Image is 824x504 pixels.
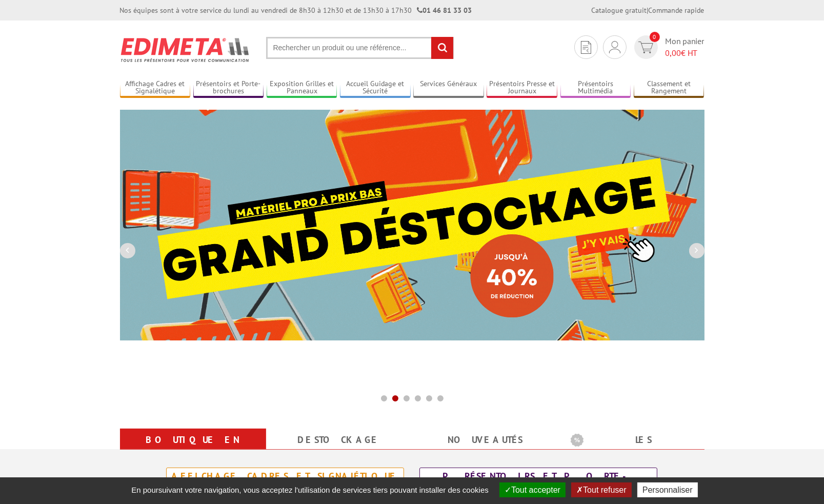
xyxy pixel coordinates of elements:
img: devis rapide [609,41,620,53]
img: devis rapide [581,41,591,54]
a: devis rapide 0 Mon panier 0,00€ HT [632,35,705,59]
strong: 01 46 81 33 03 [417,6,472,15]
input: rechercher [431,37,453,59]
a: Présentoirs Presse et Journaux [487,79,557,96]
div: | [592,5,705,15]
a: Affichage Cadres et Signalétique [120,79,191,96]
button: Personnaliser (fenêtre modale) [637,482,698,497]
div: Nos équipes sont à votre service du lundi au vendredi de 8h30 à 12h30 et de 13h30 à 17h30 [120,5,472,15]
a: Accueil Guidage et Sécurité [340,79,411,96]
a: Classement et Rangement [634,79,705,96]
span: € HT [666,47,705,59]
a: Exposition Grilles et Panneaux [267,79,337,96]
img: Présentoir, panneau, stand - Edimeta - PLV, affichage, mobilier bureau, entreprise [120,31,251,69]
input: Rechercher un produit ou une référence... [266,37,454,59]
a: Services Généraux [413,79,484,96]
button: Tout refuser [571,482,631,497]
span: En poursuivant votre navigation, vous acceptez l'utilisation de services tiers pouvant installer ... [126,486,494,494]
span: 0,00 [666,48,681,58]
a: Présentoirs et Porte-brochures [193,79,264,96]
a: Boutique en ligne [132,431,254,468]
a: Présentoirs Multimédia [560,79,631,96]
a: nouveautés [425,431,546,449]
button: Tout accepter [499,482,566,497]
span: Mon panier [666,35,705,59]
a: Catalogue gratuit [592,6,647,15]
div: Affichage Cadres et Signalétique [169,471,401,482]
img: devis rapide [638,42,653,53]
div: Présentoirs et Porte-brochures [423,471,654,493]
a: Destockage [278,431,400,449]
span: 0 [650,32,660,42]
b: Les promotions [571,431,699,451]
a: Commande rapide [649,6,705,15]
a: Les promotions [571,431,692,468]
